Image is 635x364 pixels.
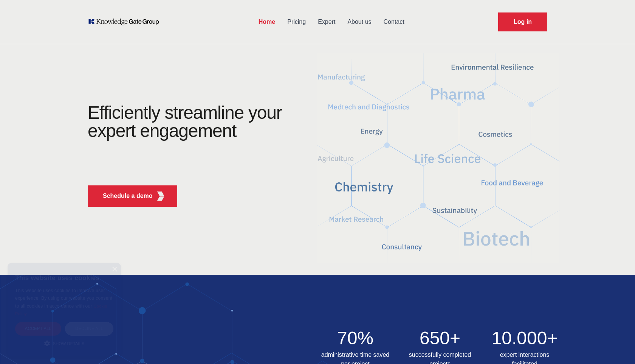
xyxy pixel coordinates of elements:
[112,267,117,272] div: Close
[402,329,478,347] h2: 650+
[88,18,164,26] a: KOL Knowledge Platform: Talk to Key External Experts (KEE)
[487,329,562,347] h2: 10.000+
[103,191,153,201] p: Schedule a demo
[252,12,281,32] a: Home
[15,322,61,335] div: Accept all
[317,329,393,347] h2: 70%
[341,12,377,32] a: About us
[15,288,112,309] span: This website uses cookies to improve user experience. By using our website you consent to all coo...
[53,341,85,346] span: Show details
[281,12,312,32] a: Pricing
[498,12,547,31] a: Request Demo
[15,339,113,347] div: Show details
[312,12,341,32] a: Expert
[15,304,107,316] a: Cookie Policy
[156,191,166,201] img: KGG Fifth Element RED
[378,12,410,32] a: Contact
[317,49,559,267] img: KGG Fifth Element RED
[15,269,113,287] div: This website uses cookies
[65,322,113,335] div: Decline all
[88,185,177,207] button: Schedule a demoKGG Fifth Element RED
[88,103,282,141] h1: Efficiently streamline your expert engagement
